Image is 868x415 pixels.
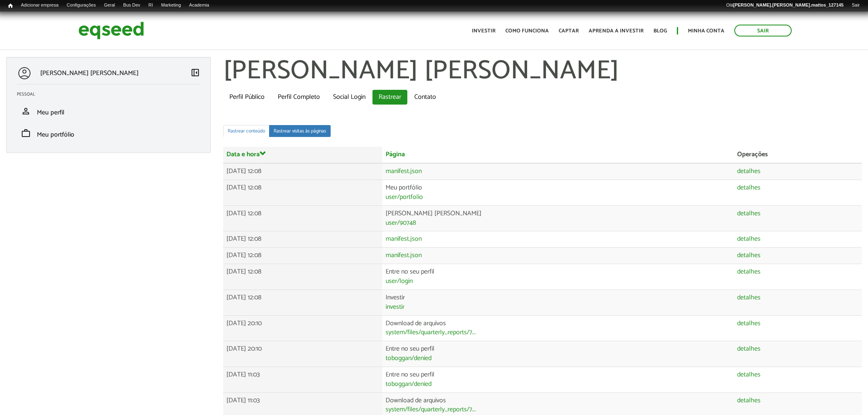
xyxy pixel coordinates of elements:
[223,163,382,180] td: [DATE] 12:08
[223,264,382,290] td: [DATE] 12:08
[386,304,404,310] a: investir
[722,2,847,9] a: Olá[PERSON_NAME].[PERSON_NAME].mattos_127145
[386,194,423,201] a: user/portfolio
[8,3,13,9] span: Início
[386,406,476,413] a: system/files/quarterly_reports/7...
[472,28,496,34] a: Investir
[17,128,200,138] a: workMeu portfólio
[386,355,432,362] a: toboggan/denied
[737,397,761,404] a: detalhes
[382,315,734,341] td: Download de arquivos
[386,278,413,285] a: user/login
[223,205,382,231] td: [DATE] 12:08
[386,381,432,388] a: toboggan/denied
[733,2,843,7] strong: [PERSON_NAME].[PERSON_NAME].mattos_127145
[223,57,862,86] h1: [PERSON_NAME] [PERSON_NAME]
[144,2,157,9] a: RI
[157,2,185,9] a: Marketing
[21,128,31,138] span: work
[190,68,200,78] span: left_panel_close
[226,150,266,158] a: Data e hora
[63,2,100,9] a: Configurações
[382,367,734,392] td: Entre no seu perfil
[100,2,119,9] a: Geral
[327,90,372,105] a: Social Login
[223,315,382,341] td: [DATE] 20:10
[737,236,761,242] a: detalhes
[190,68,200,79] a: Colapsar menu
[372,90,407,105] a: Rastrear
[737,294,761,301] a: detalhes
[40,69,139,77] p: [PERSON_NAME] [PERSON_NAME]
[737,346,761,352] a: detalhes
[21,106,31,116] span: person
[382,341,734,367] td: Entre no seu perfil
[78,20,144,41] img: EqSeed
[17,92,206,97] h2: Pessoal
[185,2,213,9] a: Academia
[223,180,382,206] td: [DATE] 12:08
[386,151,405,158] a: Página
[737,269,761,275] a: detalhes
[382,264,734,290] td: Entre no seu perfil
[223,125,270,137] a: Rastrear conteúdo
[386,168,422,175] a: manifest.json
[272,90,326,105] a: Perfil Completo
[223,290,382,315] td: [DATE] 12:08
[382,180,734,206] td: Meu portfólio
[559,28,579,34] a: Captar
[737,185,761,191] a: detalhes
[408,90,442,105] a: Contato
[505,28,549,34] a: Como funciona
[223,90,271,105] a: Perfil Público
[847,2,864,9] a: Sair
[688,28,724,34] a: Minha conta
[653,28,667,34] a: Blog
[4,2,17,10] a: Início
[737,252,761,259] a: detalhes
[734,25,792,36] a: Sair
[119,2,144,9] a: Bus Dev
[386,252,422,259] a: manifest.json
[223,367,382,392] td: [DATE] 11:03
[17,106,200,116] a: personMeu perfil
[11,122,206,144] li: Meu portfólio
[737,168,761,175] a: detalhes
[382,290,734,315] td: Investir
[386,329,476,336] a: system/files/quarterly_reports/7...
[737,320,761,327] a: detalhes
[223,341,382,367] td: [DATE] 20:10
[386,220,416,226] a: user/90748
[11,100,206,122] li: Meu perfil
[17,2,63,9] a: Adicionar empresa
[737,210,761,217] a: detalhes
[382,205,734,231] td: [PERSON_NAME] [PERSON_NAME]
[737,372,761,378] a: detalhes
[734,147,862,163] th: Operações
[386,236,422,242] a: manifest.json
[37,107,64,118] span: Meu perfil
[37,129,74,140] span: Meu portfólio
[589,28,644,34] a: Aprenda a investir
[223,231,382,248] td: [DATE] 12:08
[269,125,331,137] a: Rastrear visitas às páginas
[223,248,382,264] td: [DATE] 12:08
